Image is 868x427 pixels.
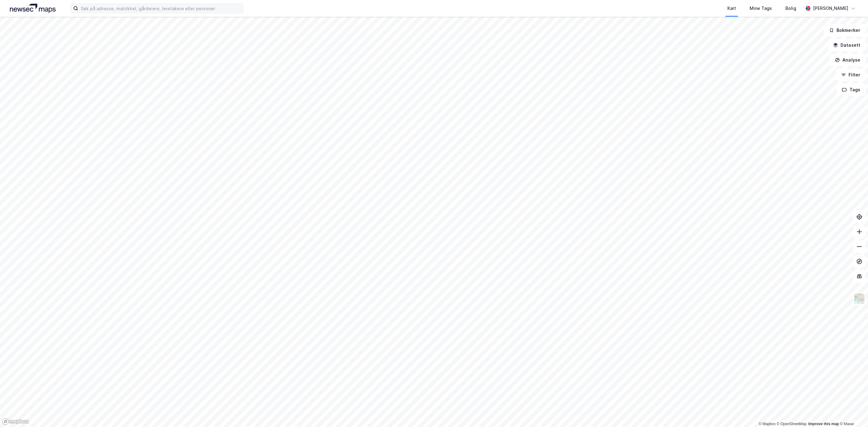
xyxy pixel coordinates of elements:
[837,84,866,96] button: Tags
[853,293,865,304] img: Z
[837,397,868,427] div: Kontrollprogram for chat
[785,5,796,12] div: Bolig
[813,5,848,12] div: [PERSON_NAME]
[759,422,776,426] a: Mapbox
[824,24,866,37] button: Bokmerker
[750,5,772,12] div: Mine Tags
[808,422,839,426] a: Improve this map
[10,4,56,13] img: logo.a4113a55bc3d86da70a041830d287a7e.svg
[828,39,866,51] button: Datasett
[78,4,243,13] input: Søk på adresse, matrikkel, gårdeiere, leietakere eller personer
[777,422,807,426] a: OpenStreetMap
[836,69,866,81] button: Filter
[830,54,866,66] button: Analyse
[837,397,868,427] iframe: Chat Widget
[2,418,29,425] a: Mapbox homepage
[727,5,736,12] div: Kart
